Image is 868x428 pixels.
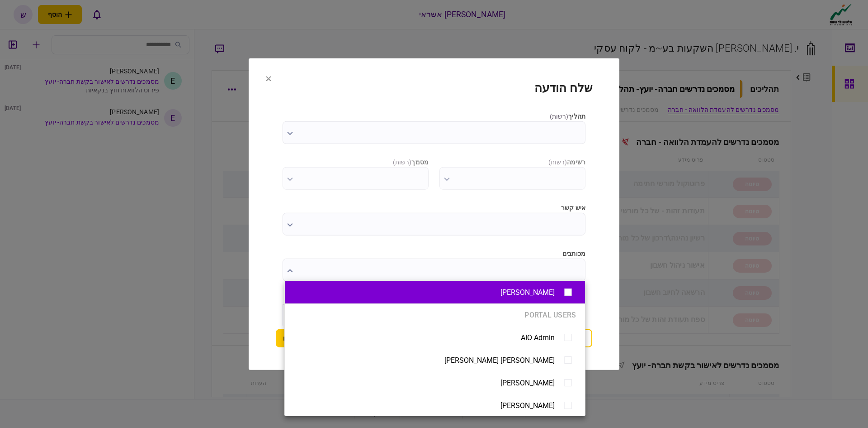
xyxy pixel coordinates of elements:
[500,401,555,410] div: [PERSON_NAME]
[294,284,576,300] button: [PERSON_NAME]
[521,333,555,342] div: AIO Admin
[285,303,585,326] li: portal users
[294,330,576,346] button: AIO Admin
[294,352,576,368] button: [PERSON_NAME] [PERSON_NAME]
[294,375,576,391] button: [PERSON_NAME]
[294,398,576,414] button: [PERSON_NAME]
[444,356,555,365] div: [PERSON_NAME] [PERSON_NAME]
[500,379,555,387] div: [PERSON_NAME]
[500,288,555,297] div: [PERSON_NAME]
